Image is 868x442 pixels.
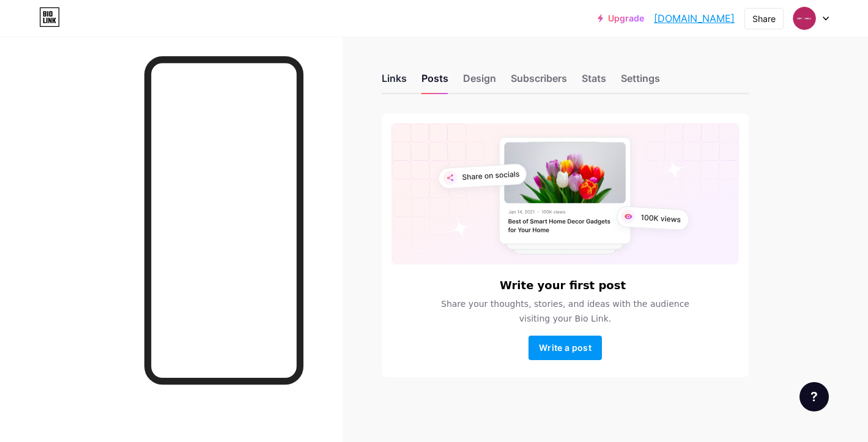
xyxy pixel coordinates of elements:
[500,279,626,292] h6: Write your first post
[582,71,606,93] div: Stats
[426,297,704,326] span: Share your thoughts, stories, and ideas with the audience visiting your Bio Link.
[793,7,816,30] img: king90
[598,13,644,23] a: Upgrade
[621,71,660,93] div: Settings
[529,336,602,360] button: Write a post
[421,71,448,93] div: Posts
[539,342,592,353] span: Write a post
[382,71,407,93] div: Links
[511,71,567,93] div: Subscribers
[654,11,735,26] a: [DOMAIN_NAME]
[752,12,776,25] div: Share
[463,71,496,93] div: Design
